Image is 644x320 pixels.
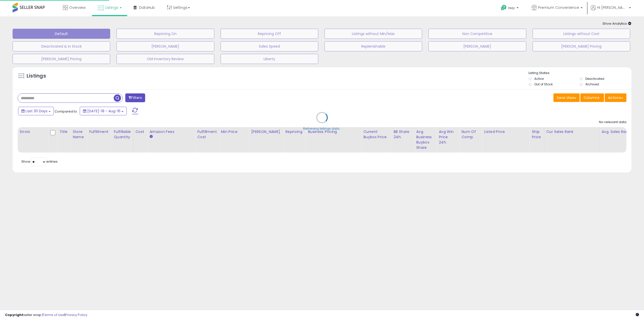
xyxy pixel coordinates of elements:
button: Repricing Off [221,29,318,39]
div: Retrieving listings data.. [303,126,341,131]
button: Old Inventory Review [116,54,214,64]
button: Default [13,29,110,39]
button: Replenishable [325,41,422,51]
button: Sales Speed [221,41,318,51]
span: Hi [PERSON_NAME] [597,5,627,10]
button: Non Competitive [428,29,526,39]
button: [PERSON_NAME] [116,41,214,51]
i: Get Help [501,5,507,11]
button: Listings without Min/Max [325,29,422,39]
button: Deactivated & In Stock [13,41,110,51]
button: [PERSON_NAME] Pricing [533,41,630,51]
span: Overview [69,5,86,10]
button: Listings without Cost [533,29,630,39]
span: DataHub [139,5,155,10]
a: Hi [PERSON_NAME] [591,5,631,16]
a: Help [497,1,524,16]
button: Repricing On [116,29,214,39]
button: [PERSON_NAME] [428,41,526,51]
span: Premium Convenience [538,5,579,10]
button: [PERSON_NAME] Pricing [13,54,110,64]
span: Listings [105,5,118,10]
span: Show Analytics [602,21,631,26]
button: Liberty [221,54,318,64]
span: Help [508,6,515,10]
